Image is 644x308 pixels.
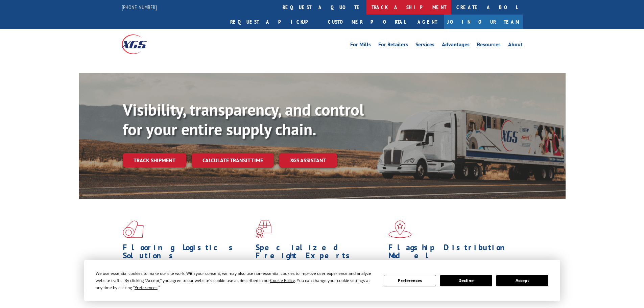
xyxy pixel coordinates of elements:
[440,275,492,286] button: Decline
[388,243,516,263] h1: Flagship Distribution Model
[415,42,434,49] a: Services
[279,153,337,168] a: XGS ASSISTANT
[444,15,523,29] a: Join Our Team
[123,153,186,167] a: Track shipment
[477,42,501,49] a: Resources
[411,15,444,29] a: Agent
[96,270,376,291] div: We use essential cookies to make our site work. With your consent, we may also use non-essential ...
[122,4,157,10] a: [PHONE_NUMBER]
[388,220,412,238] img: xgs-icon-flagship-distribution-model-red
[256,243,383,263] h1: Specialized Freight Experts
[123,220,144,238] img: xgs-icon-total-supply-chain-intelligence-red
[123,99,364,140] b: Visibility, transparency, and control for your entire supply chain.
[135,285,158,290] span: Preferences
[123,243,251,263] h1: Flooring Logistics Solutions
[225,15,323,29] a: Request a pickup
[192,153,274,168] a: Calculate transit time
[350,42,371,49] a: For Mills
[323,15,411,29] a: Customer Portal
[442,42,470,49] a: Advantages
[508,42,523,49] a: About
[84,260,560,301] div: Cookie Consent Prompt
[270,278,295,283] span: Cookie Policy
[378,42,408,49] a: For Retailers
[496,275,548,286] button: Accept
[256,220,271,238] img: xgs-icon-focused-on-flooring-red
[384,275,436,286] button: Preferences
